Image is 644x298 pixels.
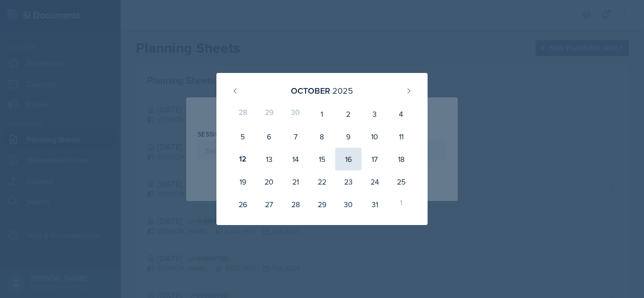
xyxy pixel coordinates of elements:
div: 30 [335,193,362,216]
div: 12 [230,148,256,170]
div: 25 [388,170,414,193]
div: October [291,84,330,97]
div: 4 [388,103,414,125]
div: 29 [256,103,282,125]
div: 30 [282,103,309,125]
div: 10 [362,125,388,148]
div: 18 [388,148,414,170]
div: 28 [282,193,309,216]
div: 13 [256,148,282,170]
div: 11 [388,125,414,148]
div: 1 [388,193,414,216]
div: 6 [256,125,282,148]
div: 22 [309,170,335,193]
div: 16 [335,148,362,170]
div: 26 [230,193,256,216]
div: 2025 [332,84,353,97]
div: 19 [230,170,256,193]
div: 27 [256,193,282,216]
div: 31 [362,193,388,216]
div: 2 [335,103,362,125]
div: 29 [309,193,335,216]
div: 24 [362,170,388,193]
div: 14 [282,148,309,170]
div: 15 [309,148,335,170]
div: 5 [230,125,256,148]
div: 8 [309,125,335,148]
div: 7 [282,125,309,148]
div: 17 [362,148,388,170]
div: 20 [256,170,282,193]
div: 9 [335,125,362,148]
div: 21 [282,170,309,193]
div: 28 [230,103,256,125]
div: 1 [309,103,335,125]
div: 3 [362,103,388,125]
div: 23 [335,170,362,193]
